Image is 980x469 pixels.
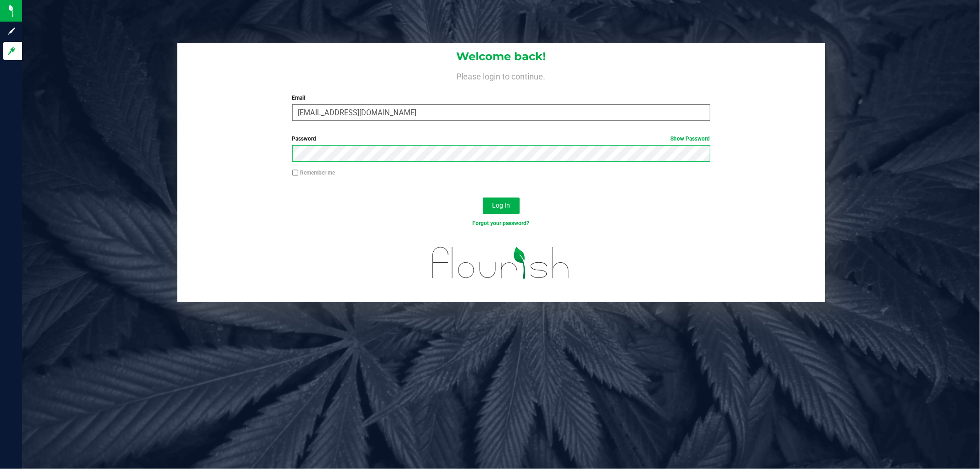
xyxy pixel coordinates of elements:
[492,202,510,209] span: Log In
[420,237,582,289] img: flourish_logo.svg
[292,94,710,102] label: Email
[473,220,530,226] a: Forgot your password?
[671,136,710,142] a: Show Password
[177,51,825,62] h1: Welcome back!
[177,70,825,81] h4: Please login to continue.
[292,170,299,176] input: Remember me
[483,198,520,214] button: Log In
[292,136,317,142] span: Password
[7,46,16,56] inline-svg: Log in
[7,27,16,36] inline-svg: Sign up
[292,169,335,177] label: Remember me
